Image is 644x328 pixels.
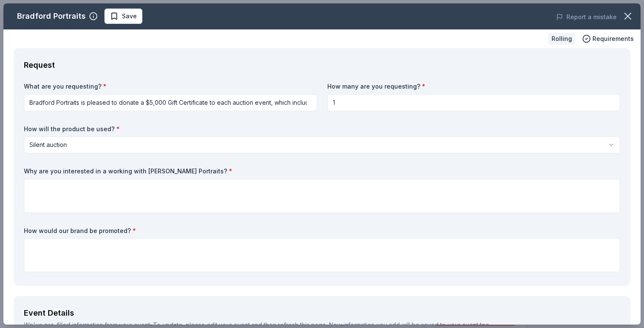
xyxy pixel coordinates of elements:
[122,11,137,21] span: Save
[24,58,620,72] div: Request
[327,82,621,91] label: How many are you requesting?
[17,9,86,23] div: Bradford Portraits
[104,9,142,24] button: Save
[556,12,617,22] button: Report a mistake
[24,227,620,235] label: How would our brand be promoted?
[582,34,634,44] button: Requirements
[24,125,620,133] label: How will the product be used?
[548,33,575,45] div: Rolling
[24,306,620,320] div: Event Details
[592,34,634,44] span: Requirements
[24,82,317,91] label: What are you requesting?
[24,167,620,176] label: Why are you interested in a working with [PERSON_NAME] Portraits?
